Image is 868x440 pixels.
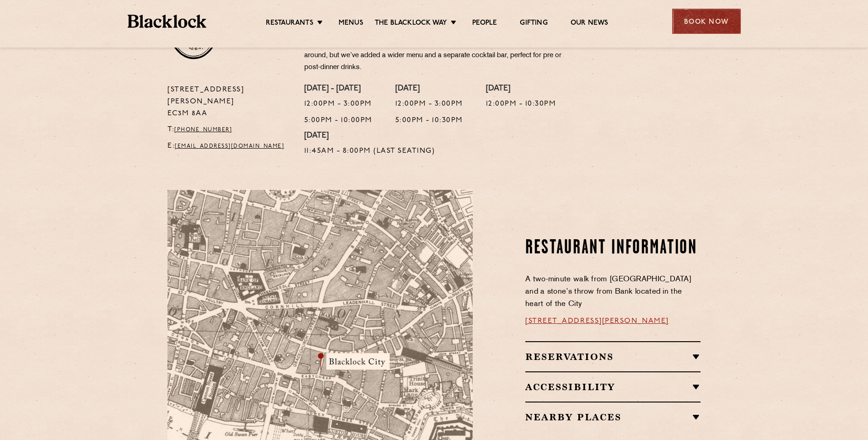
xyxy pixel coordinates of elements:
[175,144,284,149] a: [EMAIL_ADDRESS][DOMAIN_NAME]
[520,19,547,29] a: Gifting
[304,84,372,94] h4: [DATE] - [DATE]
[525,381,701,392] h2: Accessibility
[304,131,435,141] h4: [DATE]
[486,98,556,110] p: 12:00pm - 10:30pm
[395,115,463,127] p: 5:00pm - 10:30pm
[128,15,207,28] img: BL_Textured_Logo-footer-cropped.svg
[167,124,291,136] p: T:
[571,19,609,29] a: Our News
[167,140,291,152] p: E:
[525,237,701,260] h2: Restaurant Information
[167,84,291,120] p: [STREET_ADDRESS][PERSON_NAME] EC3M 8AA
[339,19,363,29] a: Menus
[174,127,232,133] a: [PHONE_NUMBER]
[395,84,463,94] h4: [DATE]
[395,98,463,110] p: 12:00pm - 3:00pm
[472,19,497,29] a: People
[304,115,372,127] p: 5:00pm - 10:00pm
[486,84,556,94] h4: [DATE]
[525,317,669,325] a: [STREET_ADDRESS][PERSON_NAME]
[375,19,447,29] a: The Blacklock Way
[525,351,701,362] h2: Reservations
[304,98,372,110] p: 12:00pm - 3:00pm
[672,9,741,34] div: Book Now
[266,19,313,29] a: Restaurants
[525,412,701,423] h2: Nearby Places
[304,145,435,157] p: 11:45am - 8:00pm (Last Seating)
[525,274,701,311] p: A two-minute walk from [GEOGRAPHIC_DATA] and a stone’s throw from Bank located in the heart of th...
